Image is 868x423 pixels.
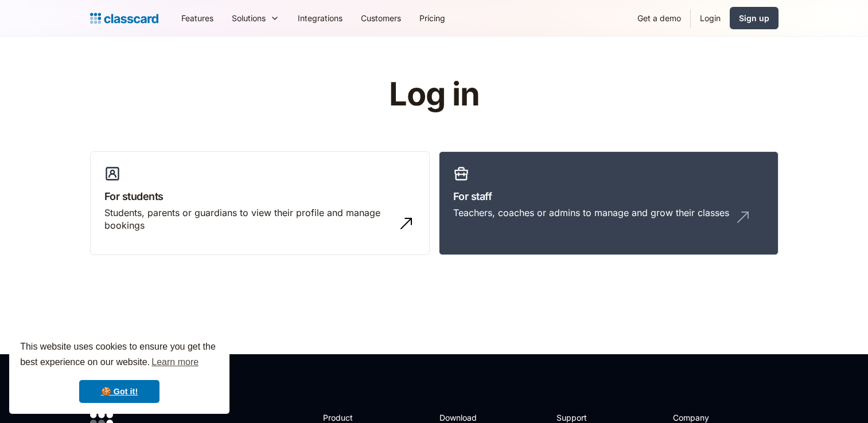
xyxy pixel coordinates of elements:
a: home [90,10,158,26]
h3: For students [104,189,415,204]
a: For studentsStudents, parents or guardians to view their profile and manage bookings [90,151,430,256]
a: Sign up [730,7,779,29]
a: Features [172,5,223,31]
div: Solutions [232,12,266,24]
a: Login [691,5,730,31]
a: Get a demo [628,5,690,31]
a: For staffTeachers, coaches or admins to manage and grow their classes [439,151,779,256]
a: learn more about cookies [150,354,200,371]
h1: Log in [252,77,616,112]
div: cookieconsent [9,329,229,414]
a: Pricing [410,5,454,31]
div: Students, parents or guardians to view their profile and manage bookings [104,206,392,232]
div: Sign up [739,12,769,24]
a: Customers [352,5,410,31]
div: Solutions [223,5,289,31]
span: This website uses cookies to ensure you get the best experience on our website. [20,340,219,371]
a: dismiss cookie message [79,380,159,403]
div: Teachers, coaches or admins to manage and grow their classes [453,206,729,219]
a: Integrations [289,5,352,31]
h3: For staff [453,189,764,204]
